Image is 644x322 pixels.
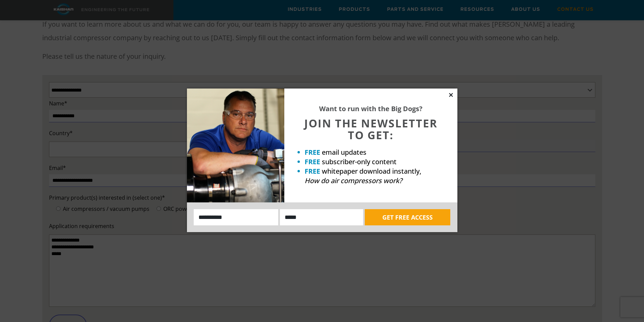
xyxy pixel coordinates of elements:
button: GET FREE ACCESS [365,209,450,225]
input: Email [280,209,363,225]
span: subscriber-only content [322,157,397,166]
span: JOIN THE NEWSLETTER TO GET: [304,116,437,142]
input: Name: [194,209,279,225]
strong: FREE [305,148,320,157]
strong: FREE [305,157,320,166]
strong: Want to run with the Big Dogs? [319,104,423,113]
em: How do air compressors work? [305,176,402,185]
button: Close [448,92,454,98]
span: whitepaper download instantly, [322,167,421,176]
span: email updates [322,148,366,157]
strong: FREE [305,167,320,176]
